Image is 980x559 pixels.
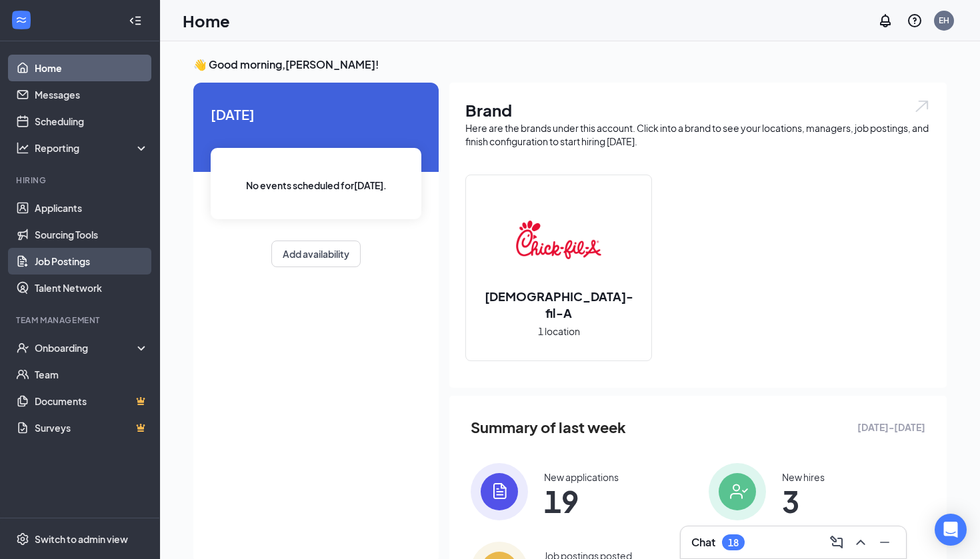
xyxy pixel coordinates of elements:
[939,15,949,26] div: EH
[16,314,146,326] div: Team Management
[826,532,847,553] button: ComposeMessage
[471,416,626,439] span: Summary of last week
[246,178,387,193] span: No events scheduled for [DATE] .
[16,141,29,155] svg: Analysis
[35,532,128,546] div: Switch to admin view
[465,99,931,121] h1: Brand
[35,221,149,248] a: Sourcing Tools
[516,197,601,282] img: Chick-fil-A
[850,532,871,553] button: ChevronUp
[16,175,146,186] div: Hiring
[35,55,149,81] a: Home
[782,489,825,513] span: 3
[15,13,28,27] svg: WorkstreamLogo
[471,463,528,520] img: icon
[35,141,149,155] div: Reporting
[913,99,931,114] img: open.6027fd2a22e1237b5b06.svg
[728,537,739,548] div: 18
[16,341,29,354] svg: UserCheck
[35,81,149,108] a: Messages
[935,514,967,546] div: Open Intercom Messenger
[271,241,361,267] button: Add availability
[544,489,619,513] span: 19
[877,13,893,29] svg: Notifications
[35,414,149,441] a: SurveysCrown
[829,534,845,550] svg: ComposeMessage
[857,420,925,434] span: [DATE] - [DATE]
[874,532,895,553] button: Minimize
[544,470,619,484] div: New applications
[35,388,149,414] a: DocumentsCrown
[35,248,149,275] a: Job Postings
[538,324,580,338] span: 1 location
[877,534,893,550] svg: Minimize
[35,361,149,388] a: Team
[211,104,421,125] span: [DATE]
[691,535,715,550] h3: Chat
[35,275,149,301] a: Talent Network
[35,341,137,354] div: Onboarding
[35,195,149,221] a: Applicants
[35,108,149,135] a: Scheduling
[16,532,29,546] svg: Settings
[782,470,825,484] div: New hires
[465,121,931,148] div: Here are the brands under this account. Click into a brand to see your locations, managers, job p...
[193,57,947,72] h3: 👋 Good morning, [PERSON_NAME] !
[709,463,766,520] img: icon
[853,534,869,550] svg: ChevronUp
[907,13,923,29] svg: QuestionInfo
[466,288,651,321] h2: [DEMOGRAPHIC_DATA]-fil-A
[129,14,142,27] svg: Collapse
[183,9,230,32] h1: Home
